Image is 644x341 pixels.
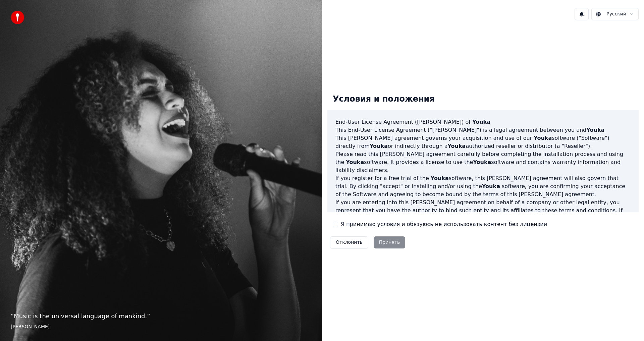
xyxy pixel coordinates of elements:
[473,159,491,165] span: Youka
[11,11,24,24] img: youka
[447,143,466,149] span: Youka
[11,311,311,321] p: “ Music is the universal language of mankind. ”
[330,236,368,248] button: Отклонить
[341,220,547,228] label: Я принимаю условия и обязуюсь не использовать контент без лицензии
[335,126,631,134] p: This End-User License Agreement ("[PERSON_NAME]") is a legal agreement between you and
[534,135,552,141] span: Youka
[370,143,388,149] span: Youka
[11,324,311,330] footer: [PERSON_NAME]
[327,89,440,110] div: Условия и положения
[335,150,631,174] p: Please read this [PERSON_NAME] agreement carefully before completing the installation process and...
[472,119,490,125] span: Youka
[335,134,631,150] p: This [PERSON_NAME] agreement governs your acquisition and use of our software ("Software") direct...
[335,174,631,198] p: If you register for a free trial of the software, this [PERSON_NAME] agreement will also govern t...
[335,198,631,231] p: If you are entering into this [PERSON_NAME] agreement on behalf of a company or other legal entit...
[431,175,449,181] span: Youka
[346,159,364,165] span: Youka
[482,183,500,189] span: Youka
[586,127,604,133] span: Youka
[335,118,631,126] h3: End-User License Agreement ([PERSON_NAME]) of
